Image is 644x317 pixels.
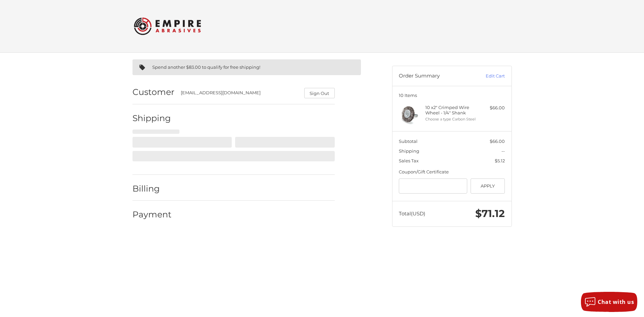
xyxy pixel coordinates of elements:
span: $5.12 [495,158,505,163]
img: Empire Abrasives [134,13,201,39]
button: Chat with us [581,292,637,312]
span: $66.00 [490,139,505,144]
span: Subtotal [399,139,418,144]
h4: 10 x 2" Crimped Wire Wheel - 1/4" Shank [425,105,477,116]
h3: 10 Items [399,93,505,98]
li: Choose a type Carbon Steel [425,116,477,122]
span: Chat with us [598,298,634,306]
span: Sales Tax [399,158,419,163]
h2: Billing [132,183,172,194]
div: Coupon/Gift Certificate [399,169,505,175]
h2: Payment [132,209,172,220]
div: [EMAIL_ADDRESS][DOMAIN_NAME] [181,90,298,98]
span: -- [501,148,505,154]
div: $66.00 [478,105,505,111]
h2: Shipping [132,113,172,123]
button: Sign Out [304,88,335,98]
span: Shipping [399,148,419,154]
span: Spend another $83.00 to qualify for free shipping! [152,64,260,70]
h3: Order Summary [399,73,471,80]
h2: Customer [132,87,174,97]
span: Total (USD) [399,210,425,217]
input: Gift Certificate or Coupon Code [399,178,467,194]
a: Edit Cart [471,73,505,80]
button: Apply [471,178,505,194]
span: $71.12 [475,207,505,220]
